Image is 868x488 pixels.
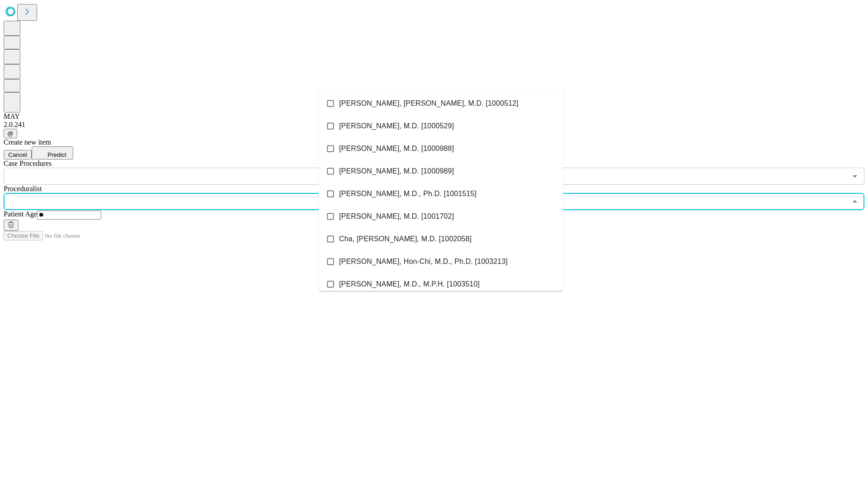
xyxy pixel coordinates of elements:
[4,160,52,167] span: Scheduled Procedure
[47,151,66,158] span: Predict
[339,188,476,199] span: [PERSON_NAME], M.D., Ph.D. [1001515]
[339,211,454,222] span: [PERSON_NAME], M.D. [1001702]
[32,146,73,160] button: Predict
[339,143,454,154] span: [PERSON_NAME], M.D. [1000988]
[339,256,508,267] span: [PERSON_NAME], Hon-Chi, M.D., Ph.D. [1003213]
[339,98,519,109] span: [PERSON_NAME], [PERSON_NAME], M.D. [1000512]
[8,151,27,158] span: Cancel
[339,279,480,290] span: [PERSON_NAME], M.D., M.P.H. [1003510]
[4,150,32,160] button: Cancel
[4,138,51,146] span: Create new item
[7,130,14,137] span: @
[4,121,864,129] div: 2.0.241
[339,166,454,177] span: [PERSON_NAME], M.D. [1000989]
[339,234,472,244] span: Cha, [PERSON_NAME], M.D. [1002058]
[339,121,454,131] span: [PERSON_NAME], M.D. [1000529]
[4,210,37,218] span: Patient Age
[849,170,861,183] button: Open
[849,195,861,208] button: Close
[4,113,864,121] div: MAY
[4,129,17,138] button: @
[4,185,42,192] span: Proceduralist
